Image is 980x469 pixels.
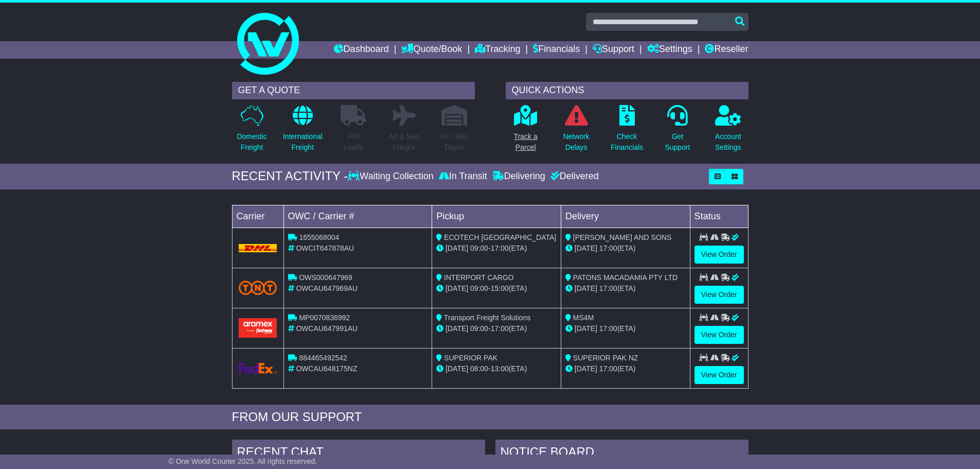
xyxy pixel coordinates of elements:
a: View Order [694,286,744,304]
span: 09:00 [470,284,488,292]
span: [PERSON_NAME] AND SONS [573,233,671,241]
a: InternationalFreight [282,105,323,159]
a: Support [593,41,634,59]
span: [DATE] [575,284,597,292]
p: Check Financials [611,131,643,153]
a: NetworkDelays [562,105,590,159]
a: CheckFinancials [610,105,644,159]
span: [DATE] [446,284,468,292]
a: Settings [647,41,692,59]
span: Transport Freight Solutions [444,314,530,322]
div: FROM OUR SUPPORT [232,410,749,425]
span: 09:00 [470,324,488,333]
span: 17:00 [599,364,617,373]
span: OWCIT647878AU [296,244,354,252]
div: (ETA) [565,323,686,334]
span: MP0070836992 [299,314,350,322]
td: Delivery [561,205,690,228]
div: (ETA) [565,283,686,294]
div: RECENT ACTIVITY - [232,169,348,184]
a: View Order [694,246,744,264]
a: Quote/Book [401,41,462,59]
p: Air & Sea Freight [389,131,419,153]
p: Account Settings [715,131,741,153]
a: View Order [694,366,744,384]
div: In Transit [436,171,490,182]
span: OWCAU647969AU [296,284,358,292]
a: Reseller [705,41,748,59]
a: Tracking [475,41,520,59]
p: Track a Parcel [514,131,538,153]
div: Delivered [548,171,599,182]
a: DomesticFreight [236,105,267,159]
span: 09:00 [470,244,488,252]
span: [DATE] [575,364,597,373]
span: ECOTECH [GEOGRAPHIC_DATA] [444,233,556,241]
a: Dashboard [334,41,389,59]
img: DHL.png [239,244,277,252]
a: Track aParcel [513,105,538,159]
span: 15:00 [491,284,509,292]
img: Aramex.png [239,318,277,337]
span: 08:00 [470,364,488,373]
div: RECENT CHAT [232,440,485,467]
div: - (ETA) [436,243,557,254]
div: (ETA) [565,243,686,254]
span: [DATE] [575,324,597,333]
span: 13:00 [491,364,509,373]
span: OWCAU647991AU [296,324,358,333]
img: TNT_Domestic.png [239,281,277,294]
div: QUICK ACTIONS [506,82,749,99]
span: PATONS MACADAMIA PTY LTD [573,273,678,282]
span: [DATE] [446,364,468,373]
span: SUPERIOR PAK [444,354,497,362]
div: Delivering [490,171,548,182]
td: Pickup [432,205,561,228]
p: Air / Sea Depot [441,131,469,153]
span: 17:00 [599,324,617,333]
img: GetCarrierServiceLogo [239,363,277,374]
p: Domestic Freight [237,131,266,153]
span: 17:00 [491,244,509,252]
span: OWS000647969 [299,273,352,282]
span: OWCAU648175NZ [296,364,357,373]
a: AccountSettings [715,105,742,159]
span: MS4M [573,314,594,322]
span: 17:00 [599,284,617,292]
a: GetSupport [664,105,690,159]
div: - (ETA) [436,283,557,294]
span: 884465492542 [299,354,347,362]
div: - (ETA) [436,363,557,374]
div: GET A QUOTE [232,82,475,99]
div: - (ETA) [436,323,557,334]
div: Waiting Collection [348,171,436,182]
span: 1655068004 [299,233,339,241]
span: © One World Courier 2025. All rights reserved. [169,457,317,465]
a: Financials [533,41,580,59]
span: SUPERIOR PAK NZ [573,354,638,362]
span: [DATE] [446,324,468,333]
p: Get Support [665,131,690,153]
span: [DATE] [575,244,597,252]
td: OWC / Carrier # [283,205,432,228]
p: Network Delays [563,131,589,153]
p: Full Loads [341,131,366,153]
div: NOTICE BOARD [495,440,749,467]
a: View Order [694,326,744,344]
span: 17:00 [599,244,617,252]
div: (ETA) [565,363,686,374]
span: [DATE] [446,244,468,252]
td: Carrier [232,205,283,228]
span: 17:00 [491,324,509,333]
p: International Freight [283,131,323,153]
td: Status [690,205,748,228]
span: INTERPORT CARGO [444,273,514,282]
